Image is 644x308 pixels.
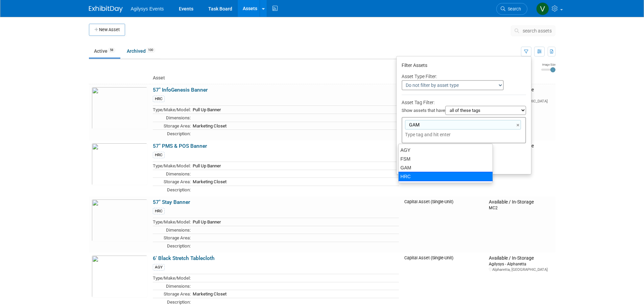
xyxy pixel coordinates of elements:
span: Storage Area: [164,235,191,240]
div: HRC [398,172,493,181]
td: Type/Make/Model: [153,218,191,226]
td: Description: [153,130,191,138]
div: Asset Tag Filter: [402,99,526,117]
div: MC2 [489,205,553,211]
span: search assets [523,28,552,33]
div: HRC [153,208,165,214]
div: Available / In-Storage [489,199,553,205]
img: Vaitiare Munoz [536,2,549,15]
td: Description: [153,242,191,250]
span: Storage Area: [164,179,191,184]
td: Pull Up Banner [191,162,399,170]
a: Active58 [89,45,120,57]
a: 57" InfoGenesis Banner [153,87,208,93]
div: Available / In-Storage [489,255,553,261]
td: Dimensions: [153,282,191,290]
div: FSM [399,155,493,163]
div: Alpharetta, [GEOGRAPHIC_DATA] [489,267,553,272]
div: Filter Assets [402,61,526,71]
a: 57" Stay Banner [153,199,190,205]
td: Description: [153,298,191,306]
span: Storage Area: [164,123,191,128]
td: Marketing Closet [191,122,399,130]
th: Asset [150,72,402,84]
a: Search [496,3,527,15]
span: GAM [408,121,420,128]
img: ExhibitDay [89,6,123,13]
a: 57" PMS & POS Banner [153,143,207,149]
td: Type/Make/Model: [153,162,191,170]
div: Asset Type Filter: [402,72,526,80]
a: Archived100 [122,45,160,57]
td: Dimensions: [153,114,191,122]
div: HRC [153,96,165,102]
a: 6' Black Stretch Tablecloth [153,255,215,261]
input: Type tag and hit enter [405,131,500,138]
td: Marketing Closet [191,178,399,186]
button: search assets [511,25,555,36]
td: Description: [153,186,191,194]
div: AGY [153,264,165,270]
td: Capital Asset (Single-Unit) [402,196,486,253]
td: Type/Make/Model: [153,274,191,282]
td: Dimensions: [153,170,191,178]
span: Search [505,6,521,11]
span: Agilysys Events [131,6,164,11]
div: AGY [399,146,493,155]
td: Marketing Closet [191,290,399,298]
button: New Asset [89,24,125,36]
div: HRC [153,152,165,158]
td: Type/Make/Model: [153,106,191,114]
td: Pull Up Banner [191,218,399,226]
a: × [517,121,521,129]
span: 100 [146,48,155,53]
span: 58 [108,48,115,53]
div: GAM [399,163,493,172]
td: Dimensions: [153,226,191,234]
span: Storage Area: [164,291,191,297]
div: Image Size [541,63,555,67]
td: Pull Up Banner [191,106,399,114]
div: Show assets that have [402,106,526,117]
div: Agilysys - Alpharetta [489,261,553,267]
